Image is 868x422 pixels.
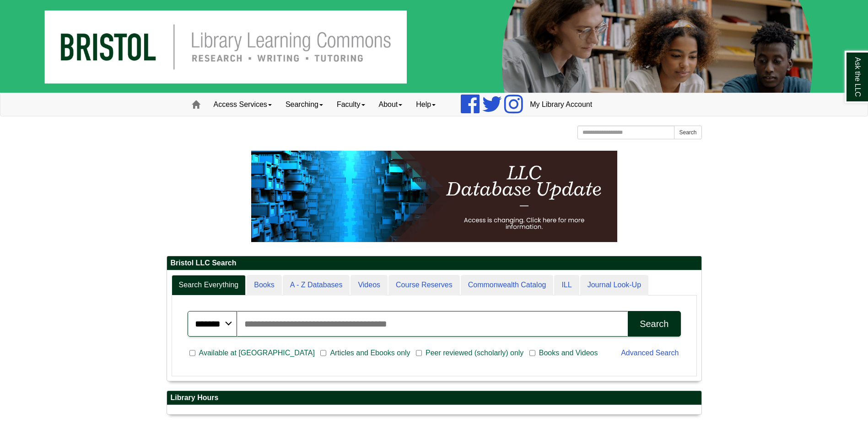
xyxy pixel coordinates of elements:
[330,93,372,116] a: Faculty
[372,93,410,116] a: About
[388,275,460,295] a: Course Reserves
[189,349,195,357] input: Available at [GEOGRAPHIC_DATA]
[422,348,527,359] span: Peer reviewed (scholarly) only
[580,275,648,295] a: Journal Look-Up
[640,319,669,329] div: Search
[350,275,388,295] a: Videos
[172,275,246,295] a: Search Everything
[535,348,602,359] span: Books and Videos
[207,93,279,116] a: Access Services
[554,275,579,295] a: ILL
[195,348,318,359] span: Available at [GEOGRAPHIC_DATA]
[167,391,701,405] h2: Library Hours
[279,93,330,116] a: Searching
[523,93,599,116] a: My Library Account
[621,349,679,357] a: Advanced Search
[167,256,701,270] h2: Bristol LLC Search
[461,275,554,295] a: Commonwealth Catalog
[283,275,350,295] a: A - Z Databases
[409,93,442,116] a: Help
[247,275,281,295] a: Books
[628,311,680,337] button: Search
[529,349,535,357] input: Books and Videos
[416,349,422,357] input: Peer reviewed (scholarly) only
[326,348,414,359] span: Articles and Ebooks only
[320,349,326,357] input: Articles and Ebooks only
[674,126,701,139] button: Search
[251,151,617,242] img: HTML tutorial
